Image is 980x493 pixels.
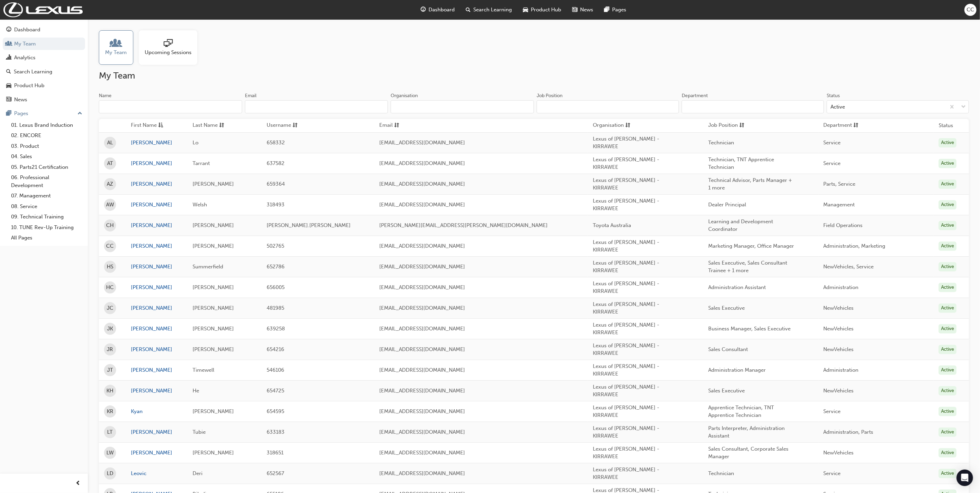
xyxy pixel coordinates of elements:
[939,262,957,271] div: Active
[131,121,169,130] button: First Nameasc-icon
[193,388,199,394] span: He
[193,408,234,414] span: [PERSON_NAME]
[112,39,121,49] span: people-icon
[379,202,465,208] span: [EMAIL_ADDRESS][DOMAIN_NAME]
[708,470,734,476] span: Technician
[193,160,210,166] span: Tarrant
[421,6,426,14] span: guage-icon
[267,305,284,311] span: 481985
[593,466,659,481] span: Lexus of [PERSON_NAME] - KIRRAWEE
[107,263,113,271] span: HS
[939,304,957,313] div: Active
[708,243,794,249] span: Marketing Manager, Office Manager
[593,121,631,130] button: Organisationsorting-icon
[107,160,113,167] span: AT
[708,305,745,311] span: Sales Executive
[379,326,465,332] span: [EMAIL_ADDRESS][DOMAIN_NAME]
[824,388,854,394] span: NewVehicles
[379,264,465,270] span: [EMAIL_ADDRESS][DOMAIN_NAME]
[193,470,203,476] span: Deri
[267,264,285,270] span: 652786
[193,243,234,249] span: [PERSON_NAME]
[593,177,659,191] span: Lexus of [PERSON_NAME] - KIRRAWEE
[939,345,957,354] div: Active
[76,479,81,488] span: prev-icon
[107,139,113,147] span: AL
[219,121,224,130] span: sorting-icon
[107,180,113,188] span: AZ
[14,26,40,34] div: Dashboard
[939,324,957,333] div: Active
[8,172,85,191] a: 06. Professional Development
[131,325,182,333] a: [PERSON_NAME]
[580,6,594,14] span: News
[106,222,114,229] span: CH
[939,407,957,416] div: Active
[14,54,35,62] div: Analytics
[379,346,465,352] span: [EMAIL_ADDRESS][DOMAIN_NAME]
[824,326,854,332] span: NewVehicles
[593,322,659,336] span: Lexus of [PERSON_NAME] - KIRRAWEE
[8,201,85,212] a: 08. Service
[267,222,351,228] span: [PERSON_NAME].[PERSON_NAME]
[145,49,192,57] span: Upcoming Sessions
[78,109,82,118] span: up-icon
[939,122,953,130] th: Status
[593,222,631,228] span: Toyota Australia
[3,38,85,50] a: My Team
[605,6,610,14] span: pages-icon
[593,384,659,398] span: Lexus of [PERSON_NAME] - KIRRAWEE
[8,141,85,152] a: 03. Product
[267,121,291,130] span: Username
[593,342,659,357] span: Lexus of [PERSON_NAME] - KIRRAWEE
[593,239,659,253] span: Lexus of [PERSON_NAME] - KIRRAWEE
[593,280,659,295] span: Lexus of [PERSON_NAME] - KIRRAWEE
[939,428,957,437] div: Active
[267,202,285,208] span: 318493
[593,301,659,315] span: Lexus of [PERSON_NAME] - KIRRAWEE
[599,3,632,17] a: pages-iconPages
[245,92,257,99] div: Email
[99,100,242,113] input: Name
[708,367,766,373] span: Administration Manager
[379,121,393,130] span: Email
[107,325,113,333] span: JK
[824,243,886,249] span: Administration, Marketing
[131,242,182,250] a: [PERSON_NAME]
[824,346,854,352] span: NewVehicles
[939,159,957,168] div: Active
[8,233,85,243] a: All Pages
[267,160,285,166] span: 637582
[824,429,874,435] span: Administration, Parts
[3,23,85,36] a: Dashboard
[139,30,203,65] a: Upcoming Sessions
[961,103,966,112] span: down-icon
[625,121,630,130] span: sorting-icon
[3,93,85,106] a: News
[131,304,182,312] a: [PERSON_NAME]
[708,260,787,274] span: Sales Executive, Sales Consultant Trainee + 1 more
[193,264,223,270] span: Summerfield
[267,140,285,146] span: 658332
[824,222,863,228] span: Field Operations
[131,366,182,374] a: [PERSON_NAME]
[379,388,465,394] span: [EMAIL_ADDRESS][DOMAIN_NAME]
[379,140,465,146] span: [EMAIL_ADDRESS][DOMAIN_NAME]
[8,130,85,141] a: 02. ENCORE
[824,140,841,146] span: Service
[131,428,182,436] a: [PERSON_NAME]
[164,39,173,49] span: sessionType_ONLINE_URL-icon
[537,100,679,113] input: Job Position
[3,51,85,64] a: Analytics
[824,121,852,130] span: Department
[245,100,388,113] input: Email
[824,181,856,187] span: Parts, Service
[8,212,85,222] a: 09. Technical Training
[824,367,859,373] span: Administration
[415,3,461,17] a: guage-iconDashboard
[824,408,841,414] span: Service
[854,121,859,130] span: sorting-icon
[3,22,85,107] button: DashboardMy TeamAnalyticsSearch LearningProduct HubNews
[193,326,234,332] span: [PERSON_NAME]
[379,181,465,187] span: [EMAIL_ADDRESS][DOMAIN_NAME]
